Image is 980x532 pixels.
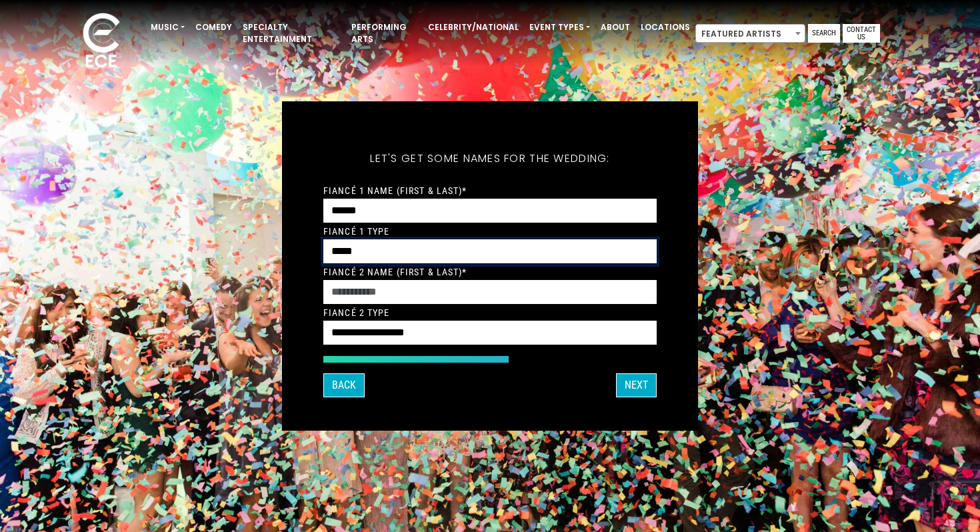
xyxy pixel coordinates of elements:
[237,16,346,51] a: Specialty Entertainment
[423,16,524,39] a: Celebrity/National
[323,185,467,197] label: Fiancé 1 Name (First & Last)*
[635,16,695,39] a: Locations
[323,307,390,319] label: Fiancé 2 Type
[695,24,805,43] span: Featured Artists
[616,373,657,397] button: Next
[808,24,840,43] a: Search
[346,16,423,51] a: Performing Arts
[524,16,595,39] a: Event Types
[323,225,390,237] label: Fiancé 1 Type
[68,9,135,74] img: ece_new_logo_whitev2-1.png
[145,16,190,39] a: Music
[323,266,467,278] label: Fiancé 2 Name (First & Last)*
[190,16,237,39] a: Comedy
[843,24,880,43] a: Contact Us
[323,373,365,397] button: Back
[696,25,805,43] span: Featured Artists
[323,135,657,183] h5: Let's get some names for the wedding:
[595,16,635,39] a: About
